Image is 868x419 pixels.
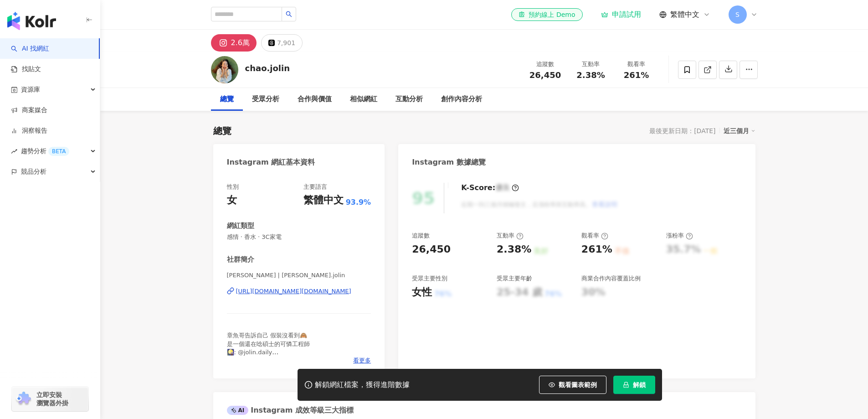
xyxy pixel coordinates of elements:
div: 追蹤數 [412,232,430,240]
span: 繁體中文 [670,10,699,20]
div: 互動率 [497,232,524,240]
span: search [286,11,292,17]
a: 商案媒合 [11,106,47,115]
div: 互動率 [574,60,608,69]
span: 看更多 [353,357,371,365]
div: 總覽 [213,124,231,137]
div: Instagram 數據總覽 [412,157,486,167]
span: 立即安裝 瀏覽器外掛 [36,391,68,407]
div: 預約線上 Demo [519,10,575,19]
span: 解鎖 [633,381,646,388]
button: 觀看圖表範例 [539,376,606,394]
div: 繁體中文 [303,193,344,207]
div: Instagram 網紅基本資料 [227,157,315,167]
button: 7,901 [261,34,303,52]
span: 趨勢分析 [21,141,69,161]
span: 感情 · 香水 · 3C家電 [227,233,371,241]
div: 女 [227,193,237,207]
div: 網紅類型 [227,221,254,231]
span: 26,450 [529,70,561,80]
div: 漲粉率 [666,232,693,240]
div: 觀看率 [619,60,654,69]
button: 解鎖 [613,376,655,394]
div: 觀看率 [581,232,608,240]
span: 觀看圖表範例 [559,381,597,388]
div: chao.jolin [245,62,290,74]
span: 261% [624,71,649,80]
a: 洞察報告 [11,126,47,135]
div: 追蹤數 [528,60,563,69]
div: 2.6萬 [231,36,250,49]
div: 總覽 [220,94,234,105]
div: 性別 [227,183,239,191]
a: chrome extension立即安裝 瀏覽器外掛 [12,387,88,411]
span: rise [11,148,17,155]
span: 2.38% [576,71,605,80]
div: 解鎖網紅檔案，獲得進階數據 [315,380,410,390]
span: S [735,10,740,20]
div: 最後更新日期：[DATE] [649,127,715,134]
img: KOL Avatar [211,56,238,83]
span: 資源庫 [21,79,40,100]
span: lock [623,382,629,388]
div: 受眾主要年齡 [497,274,532,283]
div: 社群簡介 [227,255,254,264]
a: searchAI 找網紅 [11,44,49,53]
a: [URL][DOMAIN_NAME][DOMAIN_NAME] [227,287,371,295]
div: 相似網紅 [350,94,377,105]
div: [URL][DOMAIN_NAME][DOMAIN_NAME] [236,287,351,295]
div: 受眾主要性別 [412,274,447,283]
div: 近三個月 [724,125,755,137]
a: 找貼文 [11,65,41,74]
div: 創作內容分析 [441,94,482,105]
img: logo [7,12,56,30]
span: [PERSON_NAME] | [PERSON_NAME].jolin [227,271,371,279]
div: 7,901 [277,36,295,49]
span: 93.9% [346,197,371,207]
div: 互動分析 [395,94,423,105]
button: 2.6萬 [211,34,257,52]
div: K-Score : [461,183,519,193]
a: 預約線上 Demo [511,8,582,21]
div: 主要語言 [303,183,327,191]
span: 章魚哥告訴自己 假裝沒看到🙈 是一個還在唸碩士的可憐工程師 🎑: @jolin.daily 🍕：#酒令ㄉ吃肥肥日記 - 合作邀約📩 [EMAIL_ADDRESS][DOMAIN_NAME] [227,332,330,388]
div: 女性 [412,285,432,300]
div: 受眾分析 [252,94,279,105]
div: 26,450 [412,243,451,257]
div: 2.38% [497,243,531,257]
img: chrome extension [15,392,32,406]
div: 合作與價值 [298,94,332,105]
div: BETA [48,147,69,156]
a: 申請試用 [601,10,641,19]
div: AI [227,406,249,415]
span: 競品分析 [21,161,46,182]
div: 商業合作內容覆蓋比例 [581,274,641,283]
div: 261% [581,243,612,257]
div: Instagram 成效等級三大指標 [227,405,354,415]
